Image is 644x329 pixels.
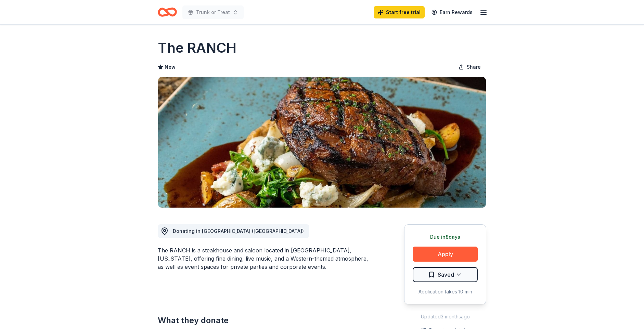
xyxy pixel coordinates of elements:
[413,288,478,296] div: Application takes 10 min
[467,63,481,71] span: Share
[158,246,371,271] div: The RANCH is a steakhouse and saloon located in [GEOGRAPHIC_DATA], [US_STATE], offering fine dini...
[404,313,486,321] div: Updated 3 months ago
[173,228,304,234] span: Donating in [GEOGRAPHIC_DATA] ([GEOGRAPHIC_DATA])
[413,247,478,262] button: Apply
[182,5,244,19] button: Trunk or Treat
[438,270,454,279] span: Saved
[374,6,425,18] a: Start free trial
[158,38,236,57] h1: The RANCH
[196,8,230,16] span: Trunk or Treat
[158,315,371,326] h2: What they donate
[413,267,478,282] button: Saved
[427,6,477,18] a: Earn Rewards
[453,60,486,74] button: Share
[413,233,478,241] div: Due in 8 days
[165,63,176,71] span: New
[158,4,177,20] a: Home
[158,77,486,208] img: Image for The RANCH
